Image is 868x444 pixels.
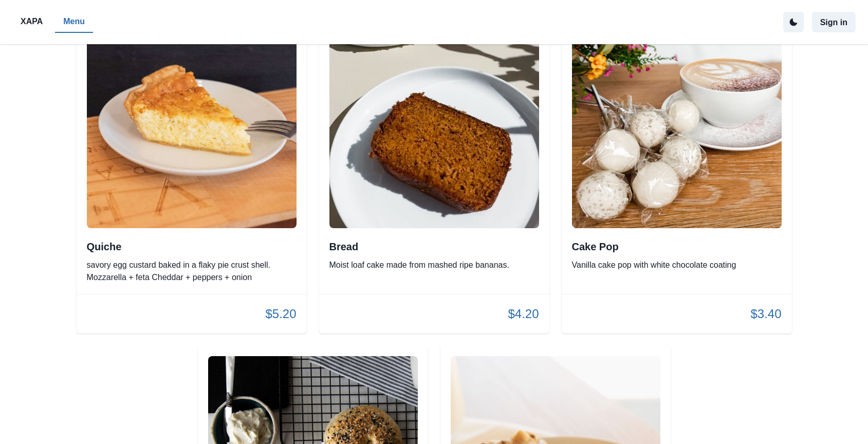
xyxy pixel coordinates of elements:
[812,12,856,32] button: Sign in
[87,240,297,253] h2: Quiche
[87,259,297,284] p: savory egg custard baked in a flaky pie crust shell. Mozzarella + feta Cheddar + peppers + onion
[21,15,43,28] p: XAPA
[572,240,782,253] h2: Cake Pop
[750,305,781,323] p: $3.40
[562,8,792,334] div: Cake PopVanilla cake pop with white chocolate coating$3.40
[508,305,539,323] p: $4.20
[329,259,539,271] p: Moist loaf cake made from mashed ripe bananas.
[63,15,85,28] p: Menu
[329,240,539,253] h2: Bread
[265,305,296,323] p: $5.20
[77,8,307,334] div: Quichesavory egg custard baked in a flaky pie crust shell. Mozzarella + feta Cheddar + peppers + ...
[87,18,297,228] img: original.jpeg
[572,18,782,228] img: original.jpeg
[783,12,804,32] button: active dark theme mode
[319,8,549,334] div: BreadMoist loaf cake made from mashed ripe bananas.$4.20
[572,259,782,271] p: Vanilla cake pop with white chocolate coating
[329,18,539,228] img: original.jpeg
